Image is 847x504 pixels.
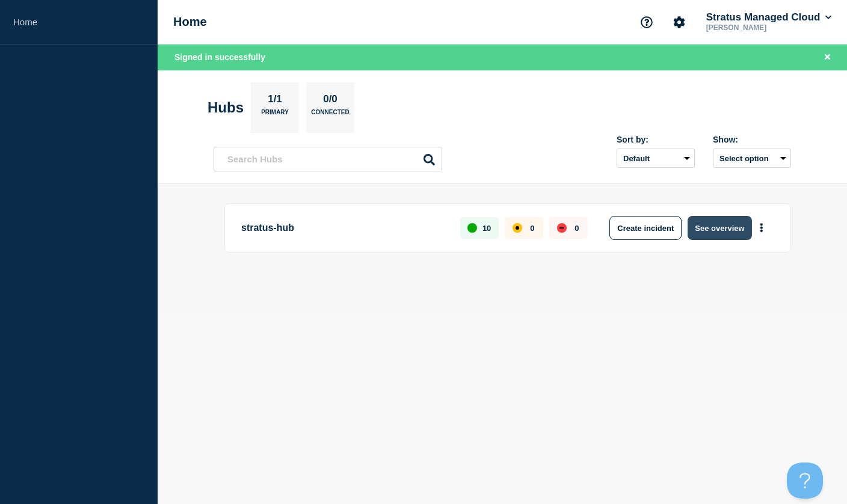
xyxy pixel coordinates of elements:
[667,10,692,35] button: Account settings
[319,93,342,109] p: 0/0
[609,216,682,240] button: Create incident
[574,224,579,233] p: 0
[634,10,659,35] button: Support
[787,463,823,499] iframe: Help Scout Beacon - Open
[311,109,349,121] p: Connected
[617,149,695,168] select: Sort by
[820,51,835,64] button: Close banner
[208,99,244,116] h2: Hubs
[467,223,477,233] div: up
[261,109,289,121] p: Primary
[713,149,791,168] button: Select option
[688,216,751,240] button: See overview
[214,147,442,171] input: Search Hubs
[174,52,265,62] span: Signed in successfully
[530,224,534,233] p: 0
[713,135,791,144] div: Show:
[513,223,522,233] div: affected
[754,217,769,239] button: More actions
[173,15,207,29] h1: Home
[704,11,834,23] button: Stratus Managed Cloud
[241,216,446,240] p: stratus-hub
[617,135,695,144] div: Sort by:
[263,93,287,109] p: 1/1
[482,224,491,233] p: 10
[557,223,567,233] div: down
[704,23,829,32] p: [PERSON_NAME]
